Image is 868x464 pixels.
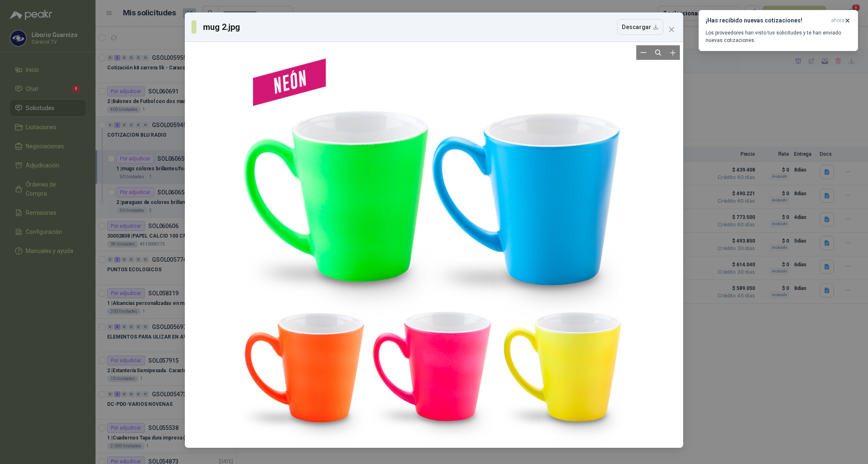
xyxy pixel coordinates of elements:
[699,10,858,51] button: ¡Has recibido nuevas cotizaciones!ahora Los proveedores han visto tus solicitudes y te han enviad...
[665,23,678,36] button: Close
[706,29,851,44] p: Los proveedores han visto tus solicitudes y te han enviado nuevas cotizaciones.
[636,45,651,60] button: Zoom out
[706,17,828,24] h3: ¡Has recibido nuevas cotizaciones!
[651,45,665,60] button: Reset zoom
[831,17,844,24] span: ahora
[665,45,680,60] button: Zoom in
[203,21,242,33] h3: mug 2.jpg
[617,19,663,35] button: Descargar
[668,26,675,33] span: close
